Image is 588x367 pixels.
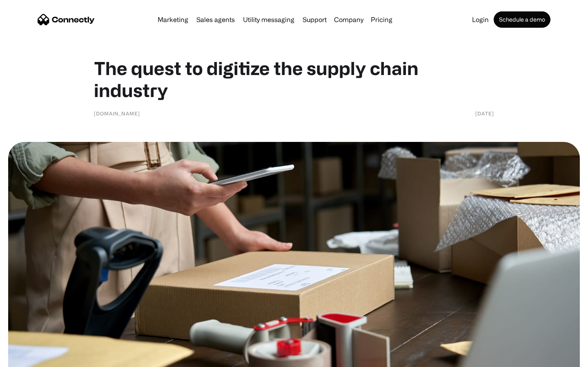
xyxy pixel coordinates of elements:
[16,353,49,364] ul: Language list
[154,16,192,23] a: Marketing
[475,109,494,117] div: [DATE]
[367,16,396,23] a: Pricing
[94,109,140,117] div: [DOMAIN_NAME]
[469,16,492,23] a: Login
[494,11,550,28] a: Schedule a demo
[334,14,363,25] div: Company
[94,57,494,101] h1: The quest to digitize the supply chain industry
[240,16,298,23] a: Utility messaging
[8,353,49,364] aside: Language selected: English
[193,16,238,23] a: Sales agents
[299,16,330,23] a: Support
